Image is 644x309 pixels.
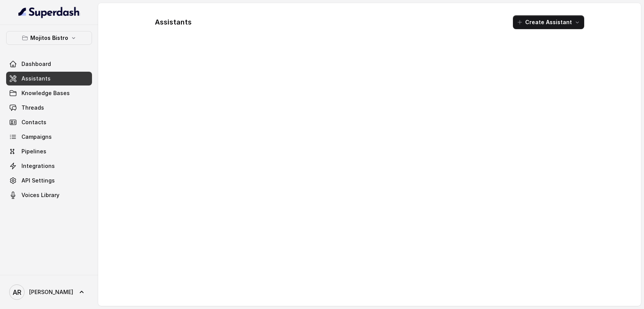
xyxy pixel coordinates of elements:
[29,288,73,296] span: [PERSON_NAME]
[6,57,92,71] a: Dashboard
[6,86,92,100] a: Knowledge Bases
[21,148,46,155] span: Pipelines
[6,115,92,129] a: Contacts
[30,33,68,43] p: Mojitos Bistro
[155,16,192,28] h1: Assistants
[21,177,55,184] span: API Settings
[21,133,52,141] span: Campaigns
[21,75,51,82] span: Assistants
[6,31,92,45] button: Mojitos Bistro
[6,281,92,303] a: [PERSON_NAME]
[21,60,51,68] span: Dashboard
[6,188,92,202] a: Voices Library
[513,15,584,29] button: Create Assistant
[21,118,46,126] span: Contacts
[6,145,92,158] a: Pipelines
[6,159,92,173] a: Integrations
[18,6,80,18] img: light.svg
[21,104,44,112] span: Threads
[6,101,92,115] a: Threads
[21,191,59,199] span: Voices Library
[6,130,92,144] a: Campaigns
[21,162,55,170] span: Integrations
[21,89,70,97] span: Knowledge Bases
[13,288,21,296] text: AR
[6,174,92,187] a: API Settings
[6,72,92,85] a: Assistants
